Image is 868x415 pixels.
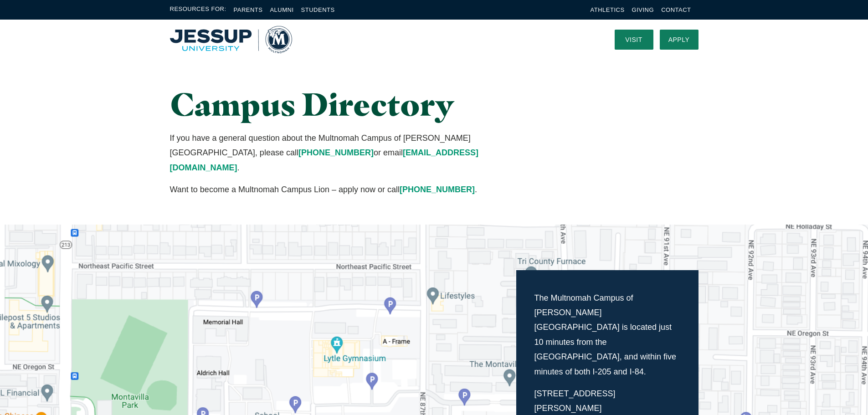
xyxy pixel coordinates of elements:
[170,26,292,53] img: Multnomah University Logo
[234,6,263,13] a: Parents
[591,6,625,13] a: Athletics
[298,148,374,157] a: [PHONE_NUMBER]
[400,185,475,194] a: [PHONE_NUMBER]
[615,30,653,50] a: Visit
[170,131,517,175] p: If you have a general question about the Multnomah Campus of [PERSON_NAME][GEOGRAPHIC_DATA], plea...
[170,182,517,197] p: Want to become a Multnomah Campus Lion – apply now or call .
[632,6,654,13] a: Giving
[270,6,293,13] a: Alumni
[170,87,517,122] h1: Campus Directory
[170,148,478,172] a: [EMAIL_ADDRESS][DOMAIN_NAME]
[660,30,699,50] a: Apply
[301,6,335,13] a: Students
[170,5,226,15] span: Resources For:
[170,26,292,53] a: Home
[534,291,680,379] p: The Multnomah Campus of [PERSON_NAME][GEOGRAPHIC_DATA] is located just 10 minutes from the [GEOGR...
[661,6,691,13] a: Contact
